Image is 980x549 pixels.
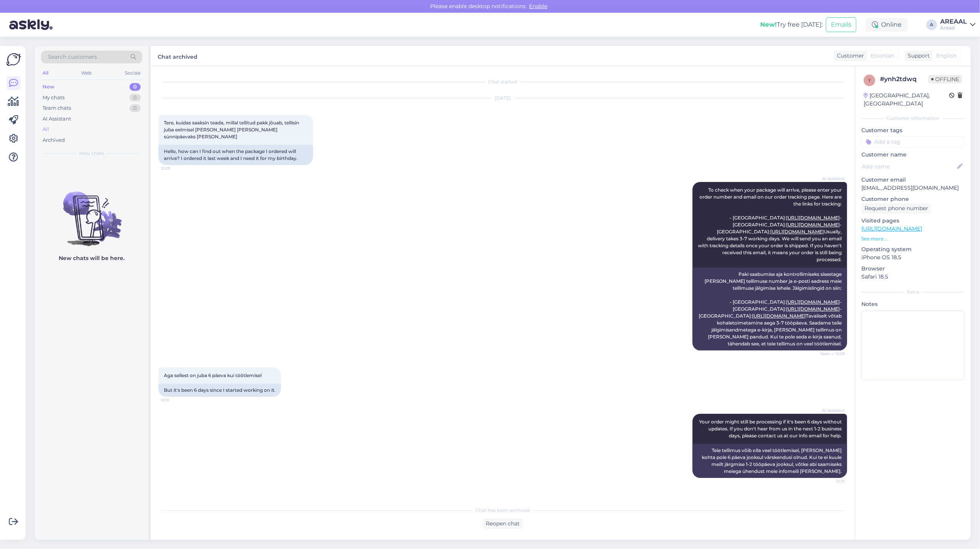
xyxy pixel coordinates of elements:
[760,21,777,28] b: New!
[158,145,313,165] div: Hello, how can I find out when the package I ordered will arrive? I ordered it last week and I ne...
[699,419,843,439] span: Your order might still be processing if it's been 6 days without updates. If you don't hear from ...
[861,217,965,225] p: Visited pages
[861,151,965,159] p: Customer name
[861,300,965,308] p: Notes
[786,215,840,221] a: [URL][DOMAIN_NAME]
[164,372,262,378] span: Aga sellest on juba 6 päeva kui töõtlemisel
[940,19,975,31] a: AREAALAreaal
[816,176,845,182] span: AI Assistant
[866,18,908,32] div: Online
[861,273,965,281] p: Safari 18.5
[158,384,281,397] div: But it's been 6 days since I started working on it.
[158,78,847,85] div: Chat started
[816,478,845,484] span: 12:31
[928,75,962,83] span: Offline
[861,235,965,242] p: See more ...
[861,265,965,273] p: Browser
[926,19,937,30] div: A
[161,397,190,403] span: 12:31
[80,68,94,78] div: Web
[41,68,50,78] div: All
[770,229,824,235] a: [URL][DOMAIN_NAME]
[527,3,550,10] span: Enable
[692,268,847,350] div: Paki saabumise aja kontrollimiseks sisestage [PERSON_NAME] tellimuse number ja e-posti aadress me...
[123,68,142,78] div: Socials
[880,75,928,84] div: # ynh2tdwq
[861,253,965,262] p: iPhone OS 18.5
[861,176,965,184] p: Customer email
[861,184,965,192] p: [EMAIL_ADDRESS][DOMAIN_NAME]
[43,115,71,123] div: AI Assistant
[43,104,71,112] div: Team chats
[48,53,97,61] span: Search customers
[816,351,845,357] span: Seen ✓ 12:29
[826,17,856,32] button: Emails
[864,92,949,108] div: [GEOGRAPHIC_DATA], [GEOGRAPHIC_DATA]
[834,52,864,60] div: Customer
[786,222,840,228] a: [URL][DOMAIN_NAME]
[161,165,190,171] span: 12:29
[752,313,806,319] a: [URL][DOMAIN_NAME]
[940,25,967,31] div: Areaal
[6,52,21,67] img: Askly Logo
[861,245,965,253] p: Operating system
[861,115,965,122] div: Customer information
[760,20,823,29] div: Try free [DATE]:
[43,136,65,144] div: Archived
[871,52,894,60] span: Estonian
[786,306,840,312] a: [URL][DOMAIN_NAME]
[129,104,141,112] div: 0
[698,187,843,262] span: To check when your package will arrive, please enter your order number and email on our order tra...
[861,289,965,296] div: Extra
[483,518,523,529] div: Reopen chat
[43,83,54,91] div: New
[905,52,930,60] div: Support
[861,126,965,134] p: Customer tags
[164,120,300,139] span: Tere, kuidas saaksin teada, millal tellitud pakk jõuab, tellisin juba eelmisel [PERSON_NAME] [PER...
[692,444,847,478] div: Teie tellimus võib olla veel töötlemisel, [PERSON_NAME] kohta pole 6 päeva jooksul värskendusi ol...
[861,203,931,214] div: Request phone number
[43,126,49,133] div: All
[43,94,65,102] div: My chats
[940,19,967,25] div: AREAAL
[861,225,922,232] a: [URL][DOMAIN_NAME]
[158,95,847,102] div: [DATE]
[79,150,104,157] span: New chats
[476,507,530,514] span: Chat has been archived
[158,51,197,61] label: Chat archived
[786,299,840,305] a: [URL][DOMAIN_NAME]
[936,52,956,60] span: English
[59,254,124,262] p: New chats will be here.
[868,77,871,83] span: y
[816,408,845,413] span: AI Assistant
[129,83,141,91] div: 0
[129,94,141,102] div: 0
[861,136,965,148] input: Add a tag
[862,162,956,171] input: Add name
[35,178,148,247] img: No chats
[861,195,965,203] p: Customer phone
